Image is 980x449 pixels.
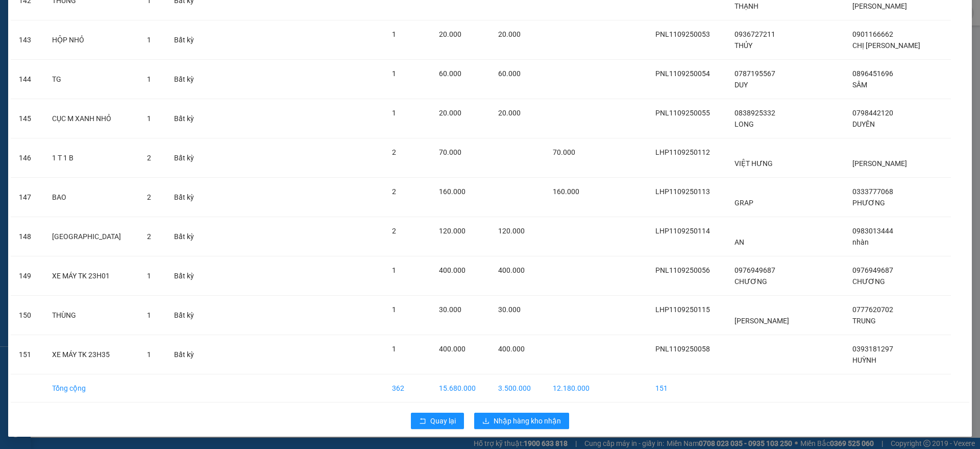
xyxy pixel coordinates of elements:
span: 400.000 [439,266,465,274]
span: 2 [392,227,396,235]
td: 15.680.000 [431,374,490,403]
span: 1 [147,311,151,319]
span: 0838925332 [734,109,775,117]
span: 400.000 [498,345,525,353]
td: Bất kỳ [166,138,206,178]
span: Quay lại [430,415,456,427]
span: 160.000 [553,187,579,196]
span: 20.000 [439,109,461,117]
span: 20.000 [498,109,521,117]
span: THỦY [734,41,752,50]
td: TG [44,60,139,99]
span: 1 [147,350,151,359]
span: 0983013444 [852,227,893,235]
span: CHƯƠNG [852,277,885,286]
button: rollbackQuay lại [411,413,464,429]
span: 0901166662 [852,30,893,38]
td: 148 [11,217,44,256]
span: DUY [734,81,748,89]
td: 150 [11,296,44,335]
td: Bất kỳ [166,256,206,296]
span: 20.000 [498,30,521,38]
span: 70.000 [439,148,461,156]
span: download [482,417,489,426]
td: 145 [11,99,44,138]
span: 120.000 [498,227,525,235]
span: PNL1109250056 [655,266,710,274]
td: Bất kỳ [166,335,206,374]
span: LONG [734,120,754,128]
span: 2 [392,148,396,156]
span: [PERSON_NAME] [734,317,789,325]
td: 151 [647,374,726,403]
span: 1 [392,69,396,78]
td: Bất kỳ [166,20,206,60]
span: 400.000 [498,266,525,274]
span: rollback [419,417,426,426]
span: 1 [147,75,151,83]
span: 0777620702 [852,305,893,314]
span: 1 [392,345,396,353]
td: 3.500.000 [490,374,545,403]
td: 144 [11,60,44,99]
span: 2 [147,232,151,241]
span: PNL1109250054 [655,69,710,78]
span: 1 [392,109,396,117]
td: Bất kỳ [166,178,206,217]
span: 400.000 [439,345,465,353]
span: 0976949687 [852,266,893,274]
td: 362 [384,374,431,403]
span: PNL1109250053 [655,30,710,38]
span: 0936727211 [734,30,775,38]
td: 146 [11,138,44,178]
span: 0976949687 [734,266,775,274]
span: SÂM [852,81,867,89]
span: CHƯƠNG [734,277,767,286]
td: Bất kỳ [166,99,206,138]
span: nhàn [852,238,869,246]
span: [PERSON_NAME] [852,2,907,10]
td: BAO [44,178,139,217]
span: 1 [147,272,151,280]
span: PHƯƠNG [852,199,885,207]
span: 0798442120 [852,109,893,117]
span: 120.000 [439,227,465,235]
span: 0896451696 [852,69,893,78]
span: 2 [147,193,151,201]
span: HUỲNH [852,356,876,364]
td: Bất kỳ [166,217,206,256]
td: Bất kỳ [166,60,206,99]
span: 60.000 [498,69,521,78]
span: 160.000 [439,187,465,196]
td: 151 [11,335,44,374]
span: 0393181297 [852,345,893,353]
span: 30.000 [439,305,461,314]
td: THÙNG [44,296,139,335]
span: AN [734,238,744,246]
span: PNL1109250058 [655,345,710,353]
span: 1 [392,305,396,314]
span: 70.000 [553,148,575,156]
span: VIỆT HƯNG [734,159,773,168]
span: PNL1109250055 [655,109,710,117]
td: CỤC M XANH NHỎ [44,99,139,138]
span: 1 [392,266,396,274]
td: 149 [11,256,44,296]
td: 1 T 1 B [44,138,139,178]
span: TRUNG [852,317,876,325]
td: XE MÁY TK 23H35 [44,335,139,374]
td: 147 [11,178,44,217]
td: Tổng cộng [44,374,139,403]
td: 12.180.000 [545,374,604,403]
td: 143 [11,20,44,60]
span: LHP1109250114 [655,227,710,235]
span: 30.000 [498,305,521,314]
span: DUYÊN [852,120,875,128]
span: CHỊ [PERSON_NAME] [852,41,920,50]
span: 1 [147,36,151,44]
span: GRAP [734,199,753,207]
span: 1 [392,30,396,38]
span: LHP1109250113 [655,187,710,196]
td: Bất kỳ [166,296,206,335]
td: XE MÁY TK 23H01 [44,256,139,296]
